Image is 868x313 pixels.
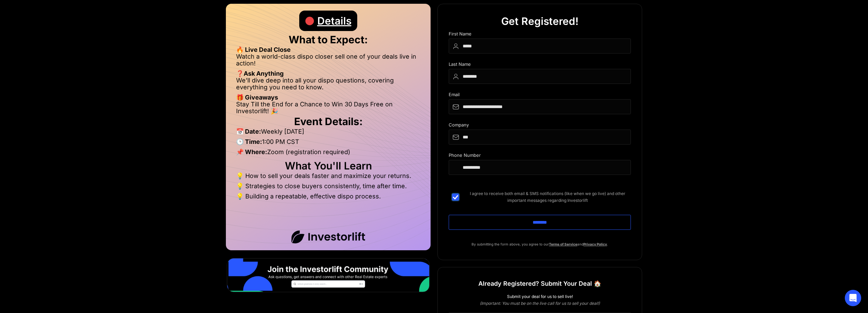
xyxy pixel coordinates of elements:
[449,122,631,130] div: Company
[236,138,262,145] strong: 🕒 Time:
[236,183,420,193] li: 💡 Strategies to close buyers consistently, time after time.
[317,11,351,31] div: Details
[449,241,631,248] p: By submitting the form above, you agree to our and .
[478,278,601,290] h1: Already Registered? Submit Your Deal 🏠
[449,153,631,160] div: Phone Number
[294,115,363,128] strong: Event Details:
[236,70,284,77] strong: ❓Ask Anything
[236,173,420,183] li: 💡 How to sell your deals faster and maximize your returns.
[289,33,368,46] strong: What to Expect:
[236,128,261,135] strong: 📅 Date:
[480,301,600,306] em: (Important: You must be on the live call for us to sell your deal!)
[236,77,420,94] li: We’ll dive deep into all your dispo questions, covering everything you need to know.
[236,193,420,200] li: 💡 Building a repeatable, effective dispo process.
[464,190,631,204] span: I agree to receive both email & SMS notifications (like when we go live) and other important mess...
[549,242,577,246] a: Terms of Service
[236,94,278,101] strong: 🎁 Giveaways
[236,148,267,155] strong: 📌 Where:
[449,31,631,241] form: DIspo Day Main Form
[449,62,631,69] div: Last Name
[236,128,420,138] li: Weekly [DATE]
[501,11,579,31] div: Get Registered!
[236,149,420,159] li: Zoom (registration required)
[236,46,291,53] strong: 🔥 Live Deal Close
[236,162,420,169] h2: What You'll Learn
[236,138,420,149] li: 1:00 PM CST
[236,101,420,115] li: Stay Till the End for a Chance to Win 30 Days Free on Investorlift! 🎉
[845,290,861,306] div: Open Intercom Messenger
[449,31,631,39] div: First Name
[449,293,631,300] div: Submit your deal for us to sell live!
[449,92,631,99] div: Email
[583,242,607,246] a: Privacy Policy
[236,53,420,70] li: Watch a world-class dispo closer sell one of your deals live in action!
